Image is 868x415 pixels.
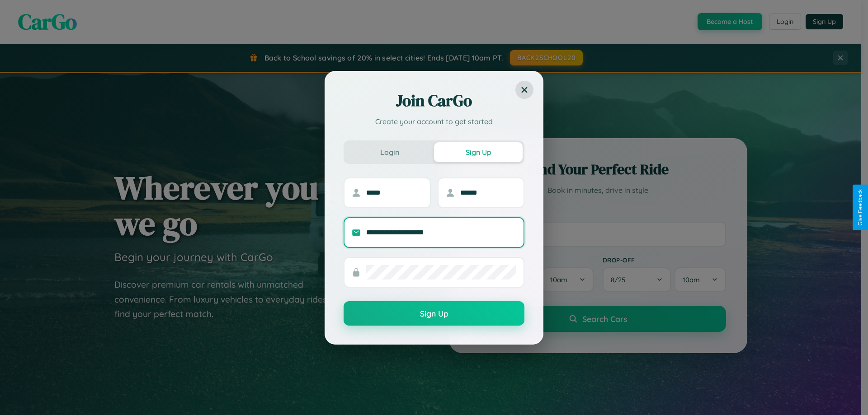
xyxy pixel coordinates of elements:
button: Sign Up [344,301,524,326]
button: Sign Up [434,142,523,162]
button: Login [345,142,434,162]
h2: Join CarGo [344,90,524,112]
p: Create your account to get started [344,116,524,127]
div: Give Feedback [857,189,863,226]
